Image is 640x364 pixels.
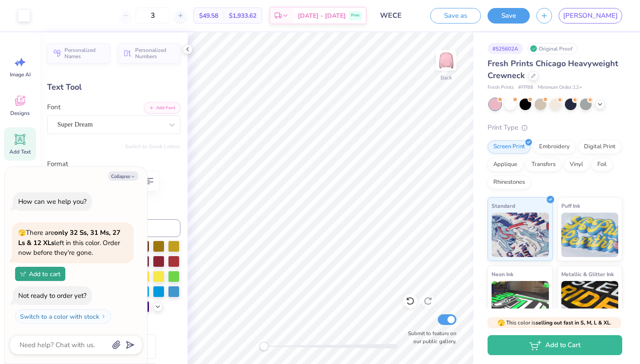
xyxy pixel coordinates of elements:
[136,8,170,24] input: – –
[538,84,582,91] span: Minimum Order: 12 +
[488,84,514,91] span: Fresh Prints
[533,140,576,154] div: Embroidery
[492,269,513,279] span: Neon Ink
[125,143,180,150] button: Switch to Greek Letters
[18,229,26,237] span: 🫣
[135,47,175,59] span: Personalized Numbers
[18,228,120,247] strong: only 32 Ss, 31 Ms, 27 Ls & 12 XLs
[15,267,65,281] button: Add to cart
[561,281,619,325] img: Metallic & Glitter Ink
[492,281,549,325] img: Neon Ink
[10,71,31,78] span: Image AI
[561,213,619,257] img: Puff Ink
[403,329,456,345] label: Submit to feature on our public gallery.
[488,176,531,189] div: Rhinestones
[488,123,622,133] div: Print Type
[18,291,87,300] div: Not ready to order yet?
[351,12,360,19] span: Free
[18,228,120,257] span: There are left in this color. Order now before they're gone.
[47,102,60,112] label: Font
[64,47,104,59] span: Personalized Names
[440,74,452,82] div: Back
[47,43,110,63] button: Personalized Names
[373,7,417,24] input: Untitled Design
[118,43,180,63] button: Personalized Numbers
[488,140,531,154] div: Screen Print
[526,158,561,171] div: Transfers
[430,8,481,24] button: Save as
[20,271,26,277] img: Add to cart
[518,84,533,91] span: # FP88
[229,11,256,20] span: $1,933.62
[260,342,268,351] div: Accessibility label
[497,319,505,327] span: 🫣
[199,11,218,20] span: $49.58
[497,319,612,327] span: This color is .
[298,11,346,20] span: [DATE] - [DATE]
[47,159,180,169] label: Format
[564,158,589,171] div: Vinyl
[108,171,138,181] button: Collapse
[437,51,455,69] img: Back
[578,140,621,154] div: Digital Print
[561,201,580,210] span: Puff Ink
[492,213,549,257] img: Standard
[144,102,180,114] button: Add Font
[536,319,610,326] strong: selling out fast in S, M, L & XL
[561,269,614,279] span: Metallic & Glitter Ink
[492,201,515,210] span: Standard
[9,148,31,155] span: Add Text
[488,335,622,355] button: Add to Cart
[592,158,612,171] div: Foil
[15,309,111,324] button: Switch to a color with stock
[488,158,523,171] div: Applique
[47,81,180,93] div: Text Tool
[10,110,30,117] span: Designs
[101,314,106,319] img: Switch to a color with stock
[18,197,87,206] div: How can we help you?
